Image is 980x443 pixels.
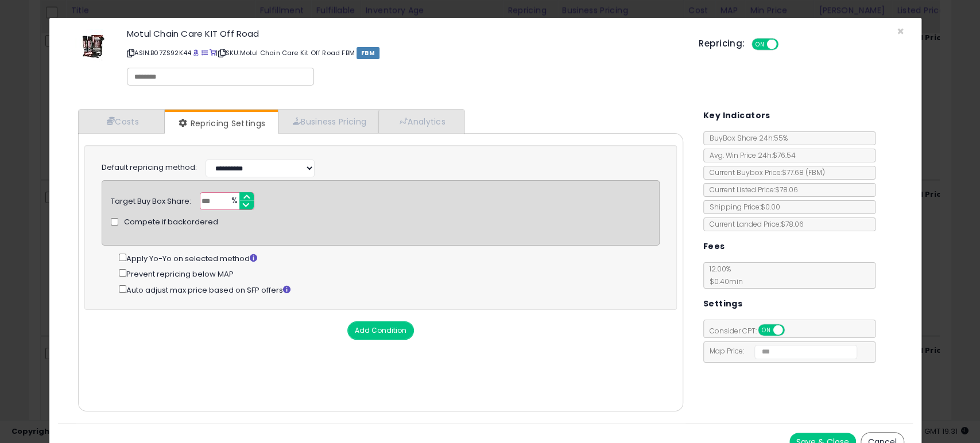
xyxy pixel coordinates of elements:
a: All offer listings [202,48,208,57]
span: ( FBM ) [805,168,825,177]
a: Costs [79,110,165,133]
a: Business Pricing [278,110,378,133]
span: Map Price: [704,346,857,356]
a: Repricing Settings [165,112,277,135]
h5: Repricing: [699,39,745,48]
h5: Settings [703,297,742,311]
h5: Fees [703,239,725,254]
span: % [224,193,243,210]
a: Your listing only [210,48,216,57]
span: 12.00 % [704,264,743,286]
h5: Key Indicators [703,108,770,123]
span: OFF [783,325,801,335]
span: $77.68 [782,168,825,177]
span: Current Buybox Price: [704,168,825,177]
span: ON [759,325,773,335]
span: $0.40 min [704,277,743,286]
p: ASIN: B07ZS92K44 | SKU: Motul Chain Care Kit Off Road FBM [127,44,681,62]
h3: Motul Chain Care KIT Off Road [127,29,681,38]
span: Shipping Price: $0.00 [704,202,780,212]
span: FBM [357,47,379,59]
a: BuyBox page [193,48,199,57]
div: Auto adjust max price based on SFP offers [119,283,660,296]
a: Analytics [378,110,463,133]
span: Avg. Win Price 24h: $76.54 [704,150,796,160]
div: Target Buy Box Share: [111,192,191,207]
span: × [897,23,904,40]
div: Prevent repricing below MAP [119,267,660,280]
span: ON [753,40,768,49]
img: 41-NY71GybL._SL60_.jpg [75,29,110,64]
label: Default repricing method: [102,162,197,173]
span: Current Listed Price: $78.06 [704,185,798,195]
span: Compete if backordered [124,217,218,228]
span: OFF [777,40,795,49]
span: BuyBox Share 24h: 55% [704,133,788,143]
button: Add Condition [347,321,414,340]
div: Apply Yo-Yo on selected method [119,251,660,265]
span: Consider CPT: [704,326,800,336]
span: Current Landed Price: $78.06 [704,219,804,229]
